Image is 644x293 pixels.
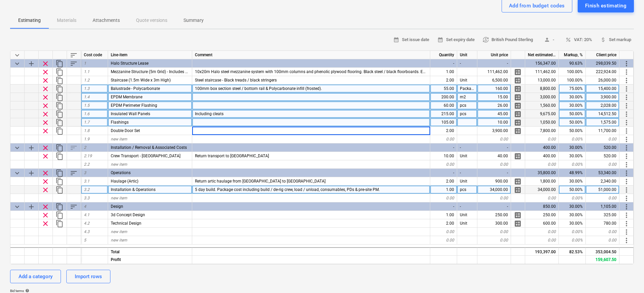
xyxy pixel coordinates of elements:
[111,154,180,158] span: Crew Transport - UK
[559,127,586,135] div: 50.00%
[559,236,586,245] div: 0.00%
[565,37,571,43] span: percent
[586,68,619,76] div: 222,924.00
[84,221,90,226] span: 4.2
[622,110,631,118] span: More actions
[586,256,619,264] div: 159,607.50
[70,203,78,211] span: Sort rows within category
[457,85,477,93] div: Package
[430,211,457,219] div: 1.00
[457,110,477,118] div: pcs
[525,194,559,202] div: 0.00
[84,162,90,167] span: 2.2
[111,86,160,91] span: Balustrade - Polycarbonate
[84,111,90,116] span: 1.6
[84,128,90,133] span: 1.8
[514,85,522,93] span: Manage detailed breakdown for the row
[56,203,64,211] span: Duplicate category
[41,110,49,118] span: Remove row
[559,135,586,143] div: 0.00%
[525,247,559,256] div: 193,397.00
[430,135,457,143] div: 0.00
[586,93,619,101] div: 3,900.00
[84,69,90,74] span: 1.1
[430,228,457,236] div: 0.00
[559,68,586,76] div: 100.00%
[622,135,631,143] span: More actions
[84,145,86,150] span: 2
[622,127,631,135] span: More actions
[541,36,557,44] span: -
[525,202,559,211] div: 850.00
[81,51,108,59] div: Cost code
[457,211,477,219] div: Unit
[586,236,619,245] div: 0.00
[559,160,586,169] div: 0.00%
[27,203,35,211] span: Add sub category to row
[538,35,560,45] button: -
[525,51,559,59] div: Net estimated cost
[586,152,619,160] div: 520.00
[430,194,457,202] div: 0.00
[477,219,511,228] div: 300.00
[622,161,631,169] span: More actions
[586,118,619,127] div: 1,575.00
[56,144,64,152] span: Duplicate category
[111,95,142,99] span: EPDM Membrane
[559,202,586,211] div: 30.00%
[559,228,586,236] div: 0.00%
[585,1,626,10] div: Finish estimating
[622,152,631,160] span: More actions
[622,194,631,202] span: More actions
[559,211,586,219] div: 30.00%
[430,93,457,101] div: 200.00
[559,118,586,127] div: 50.00%
[27,144,35,152] span: Add sub category to row
[514,127,522,135] span: Manage detailed breakdown for the row
[514,102,522,110] span: Manage detailed breakdown for the row
[13,144,21,152] span: Collapse category
[111,162,127,167] span: new item
[586,110,619,118] div: 14,512.50
[111,213,145,217] span: 3d Concept Design
[477,118,511,127] div: 10.00
[56,119,64,127] span: Duplicate row
[430,202,457,211] div: -
[600,36,631,44] span: Set markup
[41,119,49,127] span: Remove row
[457,202,477,211] div: -
[56,186,64,194] span: Duplicate row
[195,69,494,74] span: 10x20m Halo steel mezzanine system with 100mm columns and phenolic plywood flooring. Black steel ...
[622,186,631,194] span: More actions
[430,59,457,68] div: -
[84,204,86,209] span: 4
[56,93,64,101] span: Duplicate row
[586,135,619,143] div: 0.00
[84,86,90,91] span: 1.3
[13,203,21,211] span: Collapse category
[525,93,559,101] div: 3,000.00
[477,93,511,101] div: 15.00
[477,143,511,152] div: -
[586,177,619,186] div: 2,340.00
[457,143,477,152] div: -
[525,135,559,143] div: 0.00
[108,247,192,256] div: Total
[430,152,457,160] div: 10.00
[84,229,90,234] span: 4.3
[586,127,619,135] div: 11,700.00
[514,93,522,101] span: Manage detailed breakdown for the row
[41,144,49,152] span: Remove row
[525,127,559,135] div: 7,800.00
[391,35,432,45] button: Set issue date
[477,135,511,143] div: 0.00
[195,187,380,192] span: 5 day build. Package cost including build / de-rig crew, load / unload, consumables, PDs & pre-si...
[111,61,148,66] span: Halo Structure Lease
[477,51,511,59] div: Unit price
[111,69,247,74] span: Mezzanine Structure (5m Grid) - Includes 21mm Phenolic Plywood Flooring
[525,219,559,228] div: 600.00
[525,101,559,110] div: 1,560.00
[56,85,64,93] span: Duplicate row
[56,76,64,85] span: Duplicate row
[41,60,49,68] span: Remove row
